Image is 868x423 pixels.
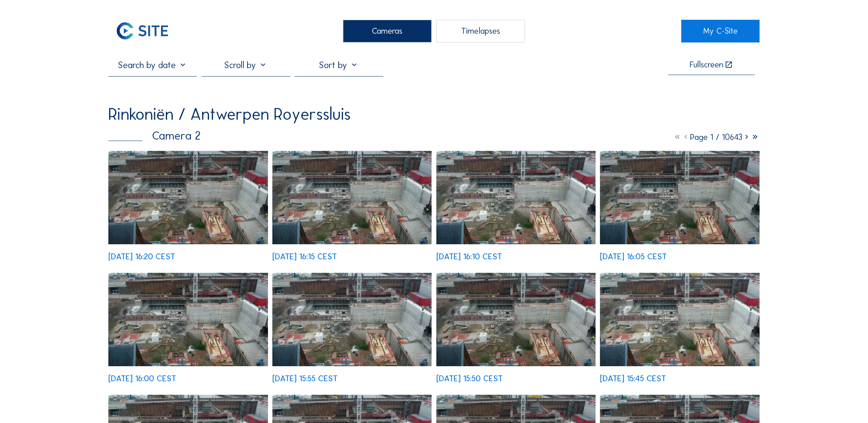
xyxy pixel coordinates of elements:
img: image_53656502 [436,273,596,366]
div: [DATE] 16:20 CEST [108,253,175,261]
img: image_53656769 [108,273,268,366]
img: image_53657202 [272,151,432,244]
div: Cameras [343,20,432,42]
img: image_53657112 [436,151,596,244]
input: Search by date 󰅀 [108,59,197,71]
div: Fullscreen [690,61,724,70]
div: Timelapses [436,20,525,42]
div: [DATE] 16:05 CEST [600,253,667,261]
div: Rinkoniën / Antwerpen Royerssluis [108,106,351,122]
span: Page 1 / 10643 [690,132,743,142]
div: [DATE] 16:10 CEST [436,253,502,261]
img: image_53656938 [600,151,759,244]
img: C-SITE Logo [108,20,176,42]
a: My C-Site [681,20,759,42]
div: [DATE] 15:45 CEST [600,375,666,383]
div: [DATE] 16:15 CEST [272,253,337,261]
a: C-SITE Logo [108,20,186,42]
div: [DATE] 15:50 CEST [436,375,503,383]
img: image_53656591 [272,273,432,366]
div: Camera 2 [108,130,201,142]
img: image_53657367 [108,151,268,244]
div: [DATE] 15:55 CEST [272,375,338,383]
div: [DATE] 16:00 CEST [108,375,176,383]
img: image_53656345 [600,273,759,366]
